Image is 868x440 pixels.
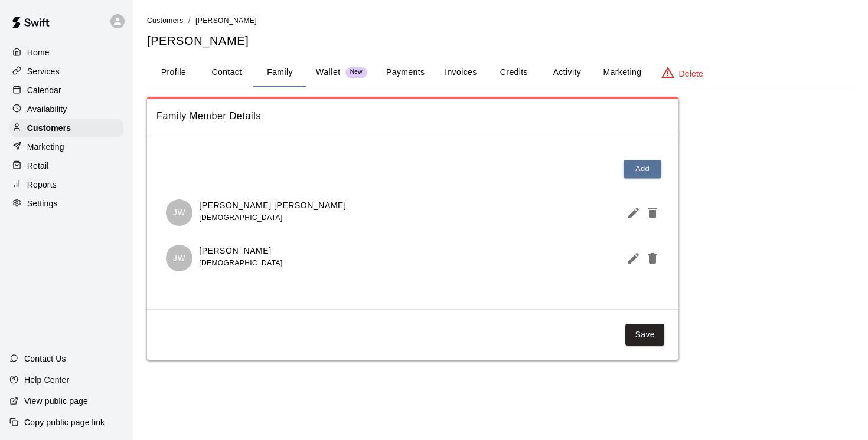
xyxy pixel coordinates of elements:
[27,122,71,134] p: Customers
[9,195,123,212] a: Settings
[434,58,487,87] button: Invoices
[641,201,660,225] button: Delete
[173,206,185,219] p: JW
[622,247,641,270] button: Edit Member
[9,119,123,137] a: Customers
[147,14,854,27] nav: breadcrumb
[487,58,540,87] button: Credits
[316,66,341,78] p: Wallet
[679,68,703,80] p: Delete
[9,63,123,80] a: Services
[147,33,854,49] h5: [PERSON_NAME]
[345,68,367,76] span: New
[173,252,185,264] p: JW
[27,65,60,77] p: Services
[9,100,123,118] a: Availability
[593,58,651,87] button: Marketing
[199,259,282,267] span: [DEMOGRAPHIC_DATA]
[641,247,660,270] button: Delete
[199,245,282,257] p: [PERSON_NAME]
[199,199,346,212] p: [PERSON_NAME] [PERSON_NAME]
[27,141,64,153] p: Marketing
[540,58,593,87] button: Activity
[147,58,200,87] button: Profile
[147,58,854,87] div: basic tabs example
[166,199,192,226] div: Jenson Wang
[199,214,282,222] span: [DEMOGRAPHIC_DATA]
[624,160,661,178] button: Add
[200,58,253,87] button: Contact
[147,17,184,25] span: Customers
[9,138,123,156] a: Marketing
[156,109,669,124] span: Family Member Details
[9,81,123,99] a: Calendar
[147,15,184,25] a: Customers
[166,245,192,271] div: Jamie Wang
[9,157,123,175] a: Retail
[24,395,88,407] p: View public page
[27,179,57,191] p: Reports
[24,416,105,428] p: Copy public page link
[27,198,58,209] p: Settings
[24,353,66,365] p: Contact Us
[24,374,69,386] p: Help Center
[622,201,641,225] button: Edit Member
[195,17,257,25] span: [PERSON_NAME]
[9,44,123,61] a: Home
[9,176,123,193] a: Reports
[625,324,664,346] button: Save
[27,103,67,115] p: Availability
[188,14,191,27] li: /
[377,58,434,87] button: Payments
[27,160,49,172] p: Retail
[27,47,50,58] p: Home
[253,58,306,87] button: Family
[27,84,61,96] p: Calendar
